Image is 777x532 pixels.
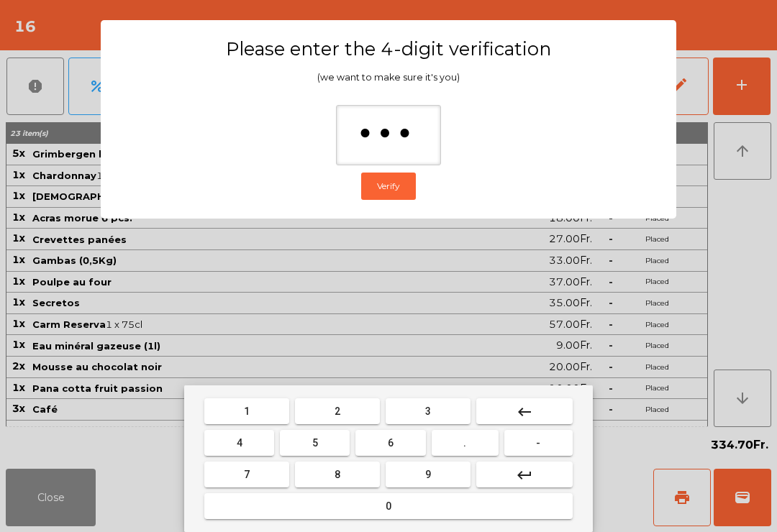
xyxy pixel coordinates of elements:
span: 5 [312,437,318,449]
h3: Please enter the 4-digit verification [129,37,648,60]
span: (we want to make sure it's you) [317,72,460,83]
span: 7 [244,469,250,480]
button: 1 [204,398,289,424]
button: 0 [204,493,573,519]
button: 2 [295,398,380,424]
button: 4 [204,430,274,456]
button: 8 [295,462,380,487]
mat-icon: keyboard_return [516,467,533,484]
mat-icon: keyboard_backspace [516,403,533,421]
button: . [432,430,499,456]
span: 4 [237,437,242,449]
button: 6 [355,430,425,456]
button: - [504,430,573,456]
span: 0 [386,500,391,512]
span: 6 [388,437,394,449]
span: 9 [425,469,431,480]
span: 3 [425,405,431,417]
span: 8 [335,469,340,480]
button: Verify [361,173,416,200]
button: 9 [386,462,471,487]
button: 7 [204,462,289,487]
span: . [463,437,466,449]
span: - [536,437,540,449]
button: 3 [386,398,471,424]
span: 1 [244,405,250,417]
button: 5 [280,430,350,456]
span: 2 [335,405,340,417]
